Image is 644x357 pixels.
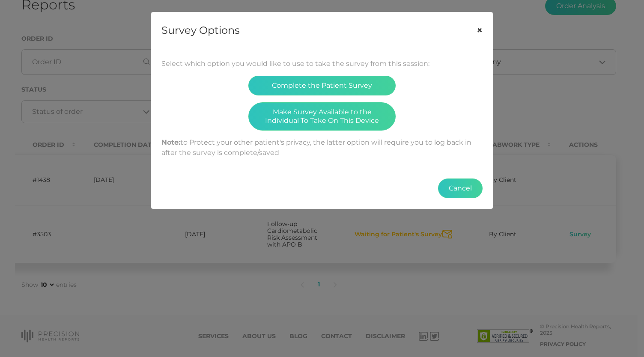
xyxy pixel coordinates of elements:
div: to Protect your other patient's privacy, the latter option will require you to log back in after ... [161,137,483,158]
b: Note: [161,138,180,146]
button: Close [466,12,493,48]
div: Select which option you would like to use to take the survey from this session: [151,48,493,168]
button: Make Survey Available to the Individual To Take On This Device [248,102,396,131]
h5: Survey Options [161,23,240,38]
button: Complete the Patient Survey [248,76,396,95]
button: Cancel [438,178,483,198]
